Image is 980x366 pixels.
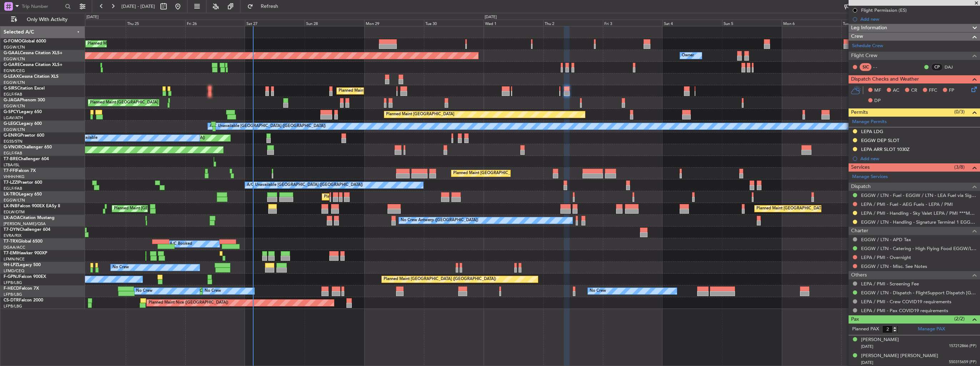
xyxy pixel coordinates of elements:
[4,133,44,138] a: G-ENRGPraetor 600
[4,251,17,255] span: T7-EMI
[4,45,25,50] a: EGGW/LTN
[4,245,25,250] a: DGAA/ACC
[4,233,21,238] a: EVRA/RIX
[841,20,901,26] div: Tue 7
[4,127,25,132] a: EGGW/LTN
[851,52,877,60] span: Flight Crew
[851,24,887,32] span: Leg Information
[893,87,899,94] span: AC
[874,87,881,94] span: MF
[112,262,129,273] div: No Crew
[255,4,285,9] span: Refresh
[384,274,496,285] div: Planned Maint [GEOGRAPHIC_DATA] ([GEOGRAPHIC_DATA])
[4,75,59,79] a: G-LEAXCessna Citation XLS
[4,133,20,138] span: G-ENRG
[4,51,62,55] a: G-GAALCessna Citation XLS+
[4,92,22,97] a: EGLF/FAB
[386,109,454,120] div: Planned Maint [GEOGRAPHIC_DATA]
[401,215,478,226] div: No Crew Antwerp ([GEOGRAPHIC_DATA])
[861,263,927,269] a: EGGW / LTN - Misc. See Notes
[4,181,42,185] a: T7-LZZIPraetor 600
[4,268,24,274] a: LFMD/CEQ
[4,263,18,267] span: 9H-LPZ
[918,326,945,333] a: Manage PAX
[4,221,46,227] a: [PERSON_NAME]/QSA
[954,163,965,171] span: (3/8)
[4,239,18,244] span: T7-TRX
[4,63,20,67] span: G-GARE
[4,110,42,114] a: G-SPCYLegacy 650
[949,359,976,365] span: 550315659 (PP)
[4,139,22,144] a: EGSS/STN
[861,245,976,251] a: EGGW / LTN - Catering - High Flying Food EGGW/LTN
[722,20,782,26] div: Sun 5
[954,315,965,322] span: (2/2)
[324,192,436,202] div: Planned Maint [GEOGRAPHIC_DATA] ([GEOGRAPHIC_DATA])
[4,75,19,79] span: G-LEAX
[4,228,50,232] a: T7-DYNChallenger 604
[4,157,49,161] a: T7-BREChallenger 604
[126,20,185,26] div: Thu 25
[590,286,606,296] div: No Crew
[185,20,245,26] div: Fri 26
[136,286,152,296] div: No Crew
[4,204,17,208] span: LX-INB
[4,298,43,303] a: CS-DTRFalcon 2000
[851,315,859,324] span: Pax
[4,122,19,126] span: G-LEGC
[66,20,126,26] div: Wed 24
[851,163,870,172] span: Services
[424,20,484,26] div: Tue 30
[4,286,39,291] a: F-HECDFalcon 7X
[851,183,871,191] span: Dispatch
[4,204,60,208] a: LX-INBFalcon 900EX EASy II
[4,228,20,232] span: T7-DYN
[949,343,976,349] span: 157212866 (PP)
[4,145,52,149] a: G-VNORChallenger 650
[4,251,47,255] a: T7-EMIHawker 900XP
[861,146,910,152] div: LEPA ARR SLOT 1030Z
[4,216,55,220] a: LX-AOACitation Mustang
[4,192,19,197] span: LX-TRO
[4,162,20,168] a: LTBA/ISL
[861,344,873,349] span: [DATE]
[861,254,911,260] a: LEPA / PMI - Overnight
[22,1,63,12] input: Trip Number
[4,103,25,109] a: EGGW/LTN
[861,192,976,198] a: EGGW / LTN - Fuel - EGGW / LTN - LEA Fuel via Signature in EGGW
[4,275,19,279] span: F-GPNJ
[929,87,937,94] span: FFC
[170,239,192,249] div: A/C Booked
[756,203,869,214] div: Planned Maint [GEOGRAPHIC_DATA] ([GEOGRAPHIC_DATA])
[861,299,951,305] a: LEPA / PMI - Crew COVID19 requirements
[861,219,976,225] a: EGGW / LTN - Handling - Signature Terminal 1 EGGW / LTN
[114,203,226,214] div: Planned Maint [GEOGRAPHIC_DATA] ([GEOGRAPHIC_DATA])
[860,63,871,71] div: SIC
[861,360,873,365] span: [DATE]
[4,298,19,303] span: CS-DTR
[543,20,603,26] div: Thu 2
[4,192,42,197] a: LX-TROLegacy 650
[851,75,919,83] span: Dispatch Checks and Weather
[873,64,889,70] div: - -
[4,145,21,149] span: G-VNOR
[4,80,25,85] a: EGGW/LTN
[8,14,77,25] button: Only With Activity
[4,280,22,285] a: LFPB/LBG
[852,326,879,333] label: Planned PAX
[149,298,228,308] div: Planned Maint Nice ([GEOGRAPHIC_DATA])
[4,216,20,220] span: LX-AOA
[4,56,25,62] a: EGGW/LTN
[861,307,948,314] a: LEPA / PMI - Pax COVID19 requirements
[851,108,868,117] span: Permits
[4,63,62,67] a: G-GARECessna Citation XLS+
[4,181,18,185] span: T7-LZZI
[210,121,326,132] div: A/C Unavailable [GEOGRAPHIC_DATA] ([GEOGRAPHIC_DATA])
[861,201,953,207] a: LEPA / PMI - Fuel - AEG Fuels - LEPA / PMI
[121,3,155,10] span: [DATE] - [DATE]
[4,209,25,215] a: EDLW/DTM
[911,87,917,94] span: CR
[4,86,17,91] span: G-SIRS
[4,256,25,262] a: LFMN/NCE
[19,17,75,22] span: Only With Activity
